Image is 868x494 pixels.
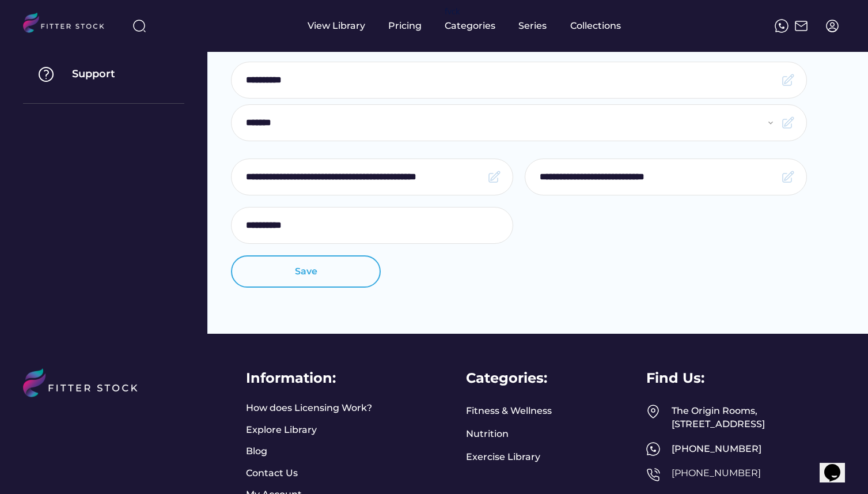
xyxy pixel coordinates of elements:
img: Frame.svg [781,170,795,184]
img: Group%201000002325%20%287%29.svg [29,57,63,92]
a: [PHONE_NUMBER] [672,467,761,478]
img: meteor-icons_whatsapp%20%281%29.svg [646,442,660,456]
iframe: chat widget [820,448,856,482]
img: Frame.svg [487,170,501,184]
a: Nutrition [466,428,509,440]
img: LOGO%20%281%29.svg [23,368,151,425]
div: Series [518,20,547,32]
div: Information: [246,368,336,388]
div: Categories [445,20,495,32]
div: The Origin Rooms, [STREET_ADDRESS] [672,405,845,431]
a: Contact Us [246,467,298,480]
div: Pricing [388,20,422,32]
a: Fitness & Wellness [466,405,552,417]
div: Categories: [466,368,547,388]
a: How does Licensing Work? [246,402,372,414]
div: Support [72,67,115,81]
img: Frame%2049.svg [646,405,660,418]
button: Save [231,255,381,288]
img: Frame%2051.svg [794,19,808,33]
img: Frame%2050.svg [646,467,660,481]
div: Collections [570,20,621,32]
img: LOGO.svg [23,13,114,36]
div: View Library [308,20,365,32]
img: meteor-icons_whatsapp%20%281%29.svg [775,19,789,33]
a: Blog [246,445,275,458]
div: fvck [445,6,460,17]
img: search-normal%203.svg [132,19,146,33]
a: Explore Library [246,424,317,436]
a: Exercise Library [466,451,540,463]
img: Frame.svg [781,116,795,130]
img: profile-circle.svg [825,19,839,33]
img: Frame.svg [781,73,795,87]
div: Find Us: [646,368,704,388]
div: [PHONE_NUMBER] [672,443,845,455]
